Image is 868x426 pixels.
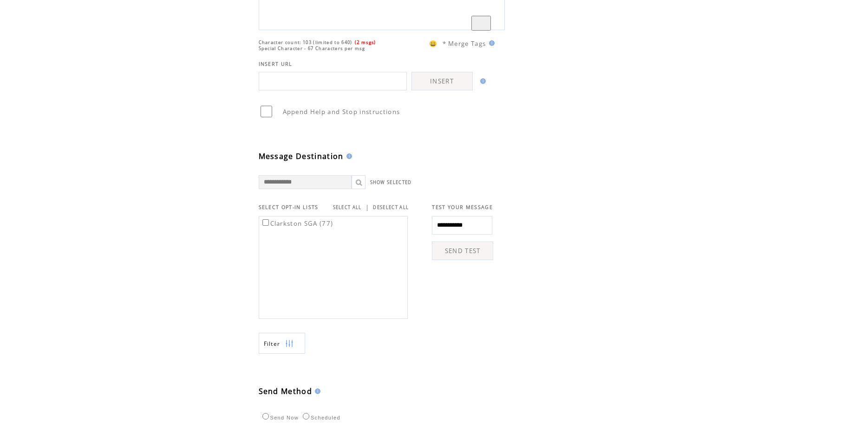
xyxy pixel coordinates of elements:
a: SHOW SELECTED [370,179,412,185]
span: SELECT OPT-IN LISTS [259,204,319,210]
span: TEST YOUR MESSAGE [432,204,493,210]
span: Character count: 103 (limited to 640) [259,39,352,45]
span: Show filters [264,340,281,348]
span: 😀 [429,39,437,48]
span: * Merge Tags [443,39,486,48]
img: help.gif [486,40,495,46]
span: Special Character - 67 Characters per msg [259,45,365,51]
span: Append Help and Stop instructions [283,108,400,116]
span: (2 msgs) [355,39,376,45]
a: Filter [259,333,305,354]
a: DESELECT ALL [373,204,409,210]
a: SELECT ALL [333,204,362,210]
span: Send Method [259,386,313,396]
span: | [365,203,369,211]
label: Scheduled [300,415,340,420]
span: INSERT URL [259,61,293,67]
span: Message Destination [259,151,344,161]
a: SEND TEST [432,242,493,260]
input: Send Now [262,413,269,420]
a: INSERT [411,72,473,90]
input: Clarkston SGA (77) [262,219,269,226]
label: Send Now [260,415,299,420]
img: filters.png [285,333,294,354]
img: help.gif [477,78,486,84]
img: help.gif [312,388,320,394]
label: Clarkston SGA (77) [261,219,333,228]
input: Scheduled [303,413,309,420]
img: help.gif [344,153,352,159]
